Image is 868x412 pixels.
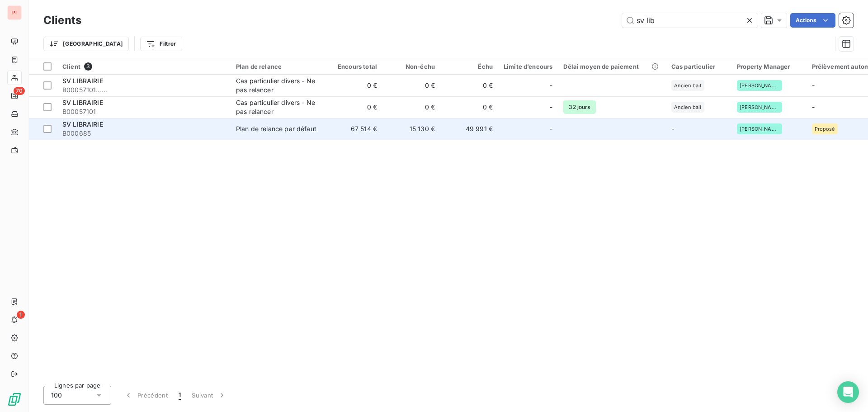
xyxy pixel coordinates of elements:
span: [PERSON_NAME] [740,104,779,110]
span: - [812,103,815,111]
div: Cas particulier divers - Ne pas relancer [236,98,319,116]
span: - [812,81,815,89]
span: - [550,124,552,133]
span: SV LIBRAIRIE [62,99,103,106]
button: Précédent [118,386,173,405]
td: 0 € [382,96,440,118]
td: 0 € [325,96,382,118]
div: Open Intercom Messenger [837,381,859,403]
span: - [671,125,674,133]
div: Délai moyen de paiement [563,63,660,70]
div: Cas particulier divers - Ne pas relancer [236,76,319,95]
span: 3 [84,62,92,71]
div: PI [7,5,22,20]
span: 32 jours [563,100,595,114]
button: Actions [790,13,835,28]
div: Échu [446,63,493,70]
button: [GEOGRAPHIC_DATA] [43,37,129,51]
td: 49 991 € [440,118,498,140]
span: Client [62,63,80,70]
td: 15 130 € [382,118,440,140]
td: 0 € [440,96,498,118]
h3: Clients [43,12,81,28]
span: Ancien bail [674,83,702,88]
button: Filtrer [140,37,182,51]
span: SV LIBRAIRIE [62,120,103,128]
td: 0 € [440,75,498,96]
img: Logo LeanPay [7,392,22,407]
div: Non-échu [388,63,435,70]
span: 70 [14,87,25,95]
span: B000685 [62,129,225,138]
span: [PERSON_NAME] [740,126,779,132]
span: B00057101 [62,107,225,116]
div: Cas particulier [671,63,726,70]
button: Suivant [186,386,232,405]
div: Property Manager [737,63,801,70]
span: Ancien bail [674,104,702,110]
span: 100 [51,391,62,400]
td: 0 € [382,75,440,96]
span: SV LIBRAIRIE [62,77,103,85]
span: 1 [179,391,181,400]
span: - [550,103,552,112]
div: Encours total [330,63,377,70]
span: - [550,81,552,90]
td: 0 € [325,75,382,96]
div: Plan de relance par défaut [236,124,316,133]
span: [PERSON_NAME] [740,83,779,88]
td: 67 514 € [325,118,382,140]
input: Rechercher [622,13,758,28]
button: 1 [173,386,186,405]
div: Plan de relance [236,63,319,70]
span: 1 [17,311,25,319]
div: Limite d’encours [504,63,552,70]
span: B00057101...... [62,85,225,95]
span: Proposé [815,126,835,132]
